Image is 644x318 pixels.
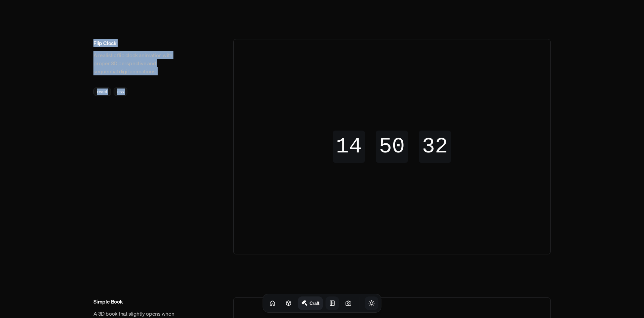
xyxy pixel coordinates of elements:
[365,296,378,310] button: Toggle Theme
[93,39,179,47] h3: Flip Clock
[93,297,179,306] h3: Simple Book
[93,87,111,96] div: react
[419,131,451,163] div: 32
[310,300,320,306] h1: Craft
[298,296,323,310] a: Craft
[93,51,179,75] p: A realistic flip clock animation with proper 3D perspective and sequential digit animations.
[114,87,127,96] div: css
